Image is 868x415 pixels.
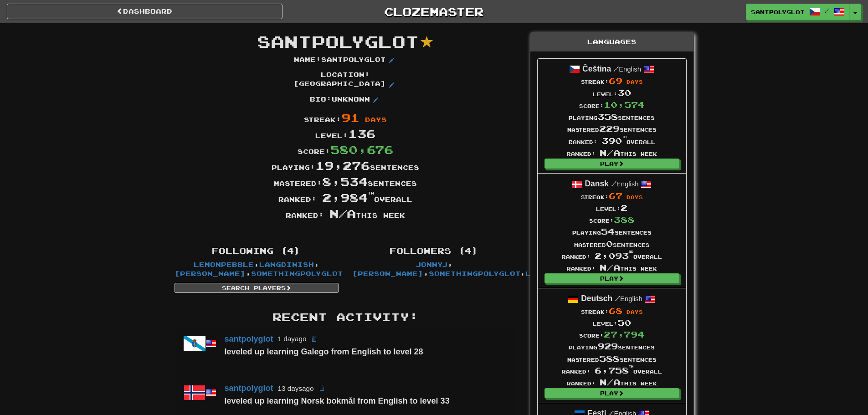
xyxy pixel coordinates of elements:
[597,112,618,122] span: 358
[352,246,516,256] h4: Followers (4)
[600,262,620,272] span: N/A
[567,111,657,123] div: Playing sentences
[611,179,616,188] span: /
[315,159,370,172] span: 19,276
[597,341,618,351] span: 929
[416,261,447,268] a: JonnyJ
[278,335,307,343] small: 1 day ago
[562,376,662,388] div: Ranked: this week
[175,246,339,256] h4: Following (4)
[567,123,657,134] div: Mastered sentences
[168,205,523,221] div: Ranked: this week
[562,238,662,250] div: Mastered sentences
[627,79,643,85] span: days
[310,95,381,106] p: Bio : Unknown
[168,110,523,126] div: Streak:
[7,4,282,19] a: Dashboard
[604,100,644,110] span: 10,574
[368,191,374,195] sup: th
[322,190,374,204] span: 2,984
[194,261,254,268] a: LemonPebble
[615,294,620,302] span: /
[294,55,397,66] p: Name : SantPolyglot
[581,294,612,303] strong: Deutsch
[562,250,662,261] div: Ranked: overall
[168,126,523,142] div: Level:
[614,215,634,225] span: 388
[352,270,423,277] a: [PERSON_NAME]
[562,261,662,273] div: Ranked: this week
[751,8,805,16] span: santpolyglot
[562,225,662,237] div: Playing sentences
[617,318,631,328] span: 50
[544,273,679,283] a: Play
[225,347,423,356] strong: leveled up learning Galego from English to level 28
[627,194,643,200] span: days
[615,295,642,302] small: English
[609,306,622,316] span: 68
[225,384,273,393] a: santpolyglot
[175,311,516,323] h3: Recent Activity:
[622,135,627,138] sup: th
[562,214,662,225] div: Score:
[346,226,377,235] iframe: fb:share_button Facebook Social Plugin
[613,66,641,73] small: English
[629,250,633,253] sup: rd
[562,340,662,352] div: Playing sentences
[627,309,643,315] span: days
[329,206,356,220] span: N/A
[341,111,360,124] span: 91
[251,270,343,277] a: somethingpolyglot
[617,88,631,98] span: 30
[345,242,523,278] div: , , ,
[322,174,368,188] span: 8,534
[562,353,662,364] div: Mastered sentences
[621,203,627,213] span: 2
[595,365,633,375] span: 6,758
[175,283,339,293] a: Search Players
[562,305,662,317] div: Streak:
[544,388,679,398] a: Play
[278,384,314,392] small: 13 days ago
[600,377,620,387] span: N/A
[330,143,393,156] span: 580,676
[562,328,662,340] div: Score:
[348,127,375,140] span: 136
[567,99,657,111] div: Score:
[600,148,620,158] span: N/A
[567,75,657,87] div: Streak:
[567,87,657,99] div: Level:
[601,136,627,146] span: 390
[277,70,414,90] p: Location : [GEOGRAPHIC_DATA]
[296,4,572,20] a: Clozemaster
[544,159,679,169] a: Play
[582,64,611,73] strong: Čeština
[429,270,520,277] a: somethingpolyglot
[599,123,620,133] span: 229
[168,190,523,205] div: Ranked: overall
[313,226,343,235] iframe: X Post Button
[365,116,387,123] span: days
[606,239,613,249] span: 0
[259,261,314,268] a: Langdinish
[168,158,523,174] div: Playing: sentences
[604,329,644,339] span: 27,794
[562,317,662,328] div: Level:
[567,135,657,147] div: Ranked: overall
[567,147,657,159] div: Ranked: this week
[225,396,450,405] strong: leveled up learning Norsk bokmål from English to level 33
[585,179,609,188] strong: Dansk
[168,174,523,190] div: Mastered: sentences
[746,4,850,20] a: santpolyglot /
[562,364,662,376] div: Ranked: overall
[168,242,345,293] div: , , ,
[629,365,633,368] sup: th
[530,33,693,51] div: Languages
[611,180,639,188] small: English
[609,76,622,86] span: 69
[257,31,419,51] span: santpolyglot
[562,202,662,214] div: Level:
[225,334,273,343] a: santpolyglot
[595,251,633,261] span: 2,093
[168,142,523,158] div: Score:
